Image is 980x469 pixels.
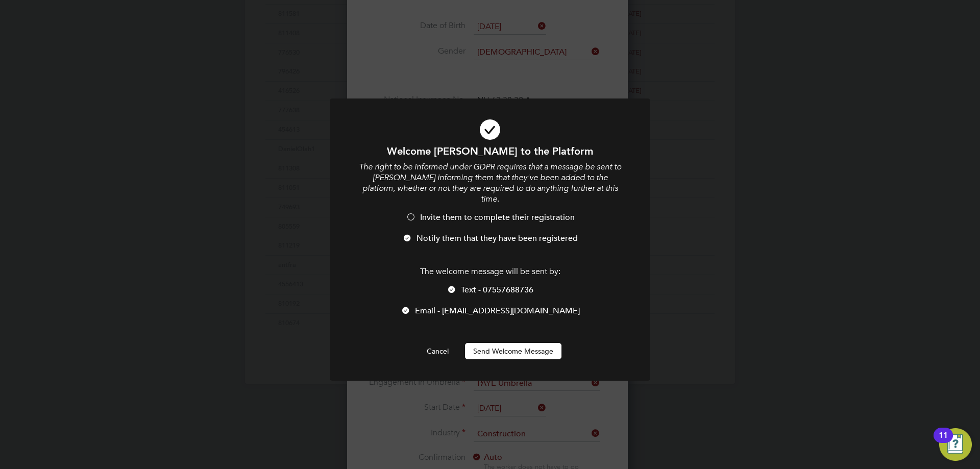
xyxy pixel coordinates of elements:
[465,343,561,359] button: Send Welcome Message
[416,233,578,243] span: Notify them that they have been registered
[357,266,623,277] p: The welcome message will be sent by:
[415,306,580,316] span: Email - [EMAIL_ADDRESS][DOMAIN_NAME]
[939,428,972,461] button: Open Resource Center, 11 new notifications
[939,435,948,449] div: 11
[359,162,621,204] i: The right to be informed under GDPR requires that a message be sent to [PERSON_NAME] informing th...
[419,343,457,359] button: Cancel
[461,285,533,295] span: Text - 07557688736
[420,212,575,223] span: Invite them to complete their registration
[357,144,623,158] h1: Welcome [PERSON_NAME] to the Platform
